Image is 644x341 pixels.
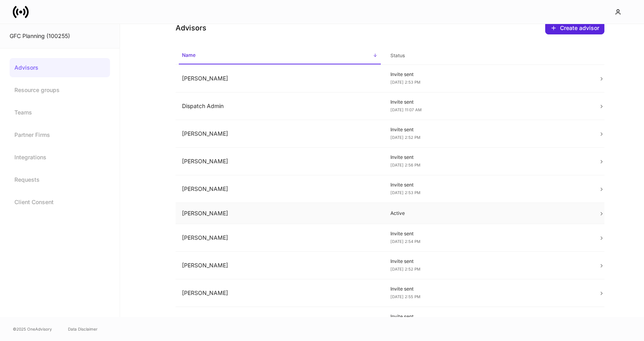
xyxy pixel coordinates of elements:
span: [DATE] 2:53 PM [390,190,420,195]
span: [DATE] 2:56 PM [390,162,420,167]
h4: Advisors [176,23,206,33]
span: Status [387,48,589,64]
td: Dispatch Admin [176,92,384,120]
p: Invite sent [390,182,586,188]
a: Client Consent [10,193,110,212]
p: Invite sent [390,231,586,237]
td: [PERSON_NAME] [176,175,384,203]
button: Create advisor [545,22,604,34]
span: Name [179,47,381,64]
td: [PERSON_NAME] [176,307,384,335]
p: Invite sent [390,313,586,320]
td: [PERSON_NAME] [176,203,384,224]
p: Invite sent [390,126,586,133]
div: GFC Planning (100255) [10,32,110,40]
p: Invite sent [390,99,586,105]
span: [DATE] 2:53 PM [390,80,420,84]
a: Advisors [10,58,110,77]
td: [PERSON_NAME] [176,279,384,307]
p: Invite sent [390,258,586,265]
a: Integrations [10,148,110,167]
td: [PERSON_NAME] [176,224,384,252]
span: [DATE] 2:52 PM [390,267,420,271]
td: [PERSON_NAME] [176,148,384,175]
span: [DATE] 2:55 PM [390,294,420,299]
div: Create advisor [550,25,599,31]
p: Active [390,210,586,217]
a: Teams [10,103,110,122]
h6: Status [390,52,405,59]
p: Invite sent [390,286,586,292]
p: Invite sent [390,71,586,78]
a: Requests [10,170,110,189]
span: [DATE] 2:54 PM [390,239,420,244]
span: [DATE] 11:07 AM [390,107,422,112]
h6: Name [182,51,196,59]
p: Invite sent [390,154,586,160]
td: [PERSON_NAME] [176,120,384,148]
td: [PERSON_NAME] [176,65,384,92]
a: Partner Firms [10,125,110,144]
span: [DATE] 2:52 PM [390,135,420,140]
td: [PERSON_NAME] [176,252,384,279]
a: Resource groups [10,80,110,100]
a: Data Disclaimer [68,326,98,332]
span: © 2025 OneAdvisory [13,326,52,332]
